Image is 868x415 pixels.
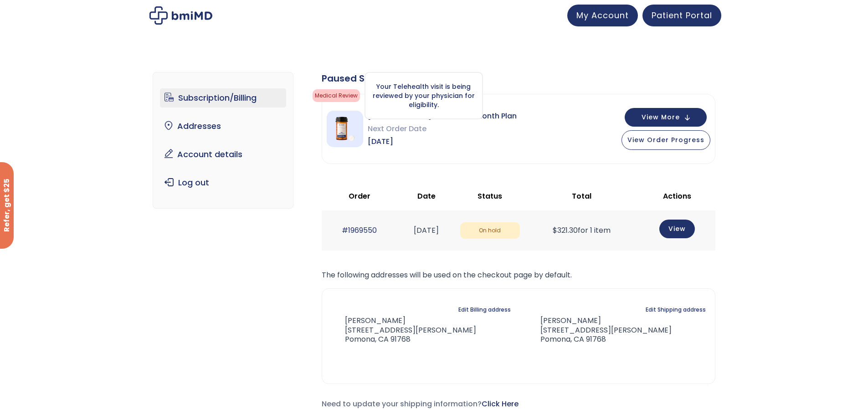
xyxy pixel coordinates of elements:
[567,5,638,26] a: My Account
[327,111,363,147] img: Sermorelin SL Tabs - 3 Month Plan
[621,130,710,150] button: View Order Progress
[553,225,557,236] span: $
[663,191,691,201] span: Actions
[322,72,715,85] div: Paused Subscriptions
[160,88,286,108] a: Subscription/Billing
[652,10,712,21] span: Patient Portal
[646,303,706,316] a: Edit Shipping address
[526,316,672,344] address: [PERSON_NAME] [STREET_ADDRESS][PERSON_NAME] Pomona, CA 91768
[368,135,517,148] span: [DATE]
[417,191,436,201] span: Date
[368,123,517,135] span: Next Order Date
[322,269,715,282] p: The following addresses will be used on the checkout page by default.
[414,225,439,236] time: [DATE]
[313,89,360,102] span: Medical Review
[576,10,629,21] span: My Account
[642,5,721,26] a: Patient Portal
[342,225,377,236] a: #1969550
[460,222,520,239] span: On hold
[482,399,519,409] a: Click Here
[149,6,212,25] img: My account
[160,173,286,192] a: Log out
[160,145,286,164] a: Account details
[160,117,286,136] a: Addresses
[331,316,476,344] address: [PERSON_NAME] [STREET_ADDRESS][PERSON_NAME] Pomona, CA 91768
[553,225,578,236] span: 321.30
[625,108,707,127] button: View More
[524,210,639,250] td: for 1 item
[322,399,519,409] span: Need to update your shipping information?
[365,72,483,119] div: Your Telehealth visit is being reviewed by your physician for eligibility.
[349,191,370,201] span: Order
[458,303,511,316] a: Edit Billing address
[153,72,293,209] nav: Account pages
[627,135,704,144] span: View Order Progress
[478,191,502,201] span: Status
[659,220,695,238] a: View
[572,191,591,201] span: Total
[642,114,680,120] span: View More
